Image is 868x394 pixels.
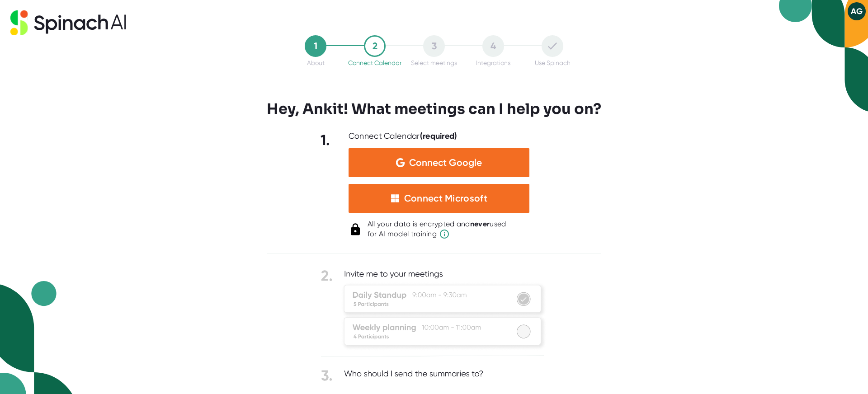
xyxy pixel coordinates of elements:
div: 4 [482,35,504,57]
b: 1. [321,131,330,149]
div: 3 [423,35,445,57]
span: for AI model training [368,229,506,239]
h3: Hey, Ankit! What meetings can I help you on? [267,100,601,117]
b: never [470,220,490,228]
div: Select meetings [411,59,457,66]
div: 2 [364,35,386,57]
div: 1 [305,35,326,57]
span: Connect Google [409,158,482,167]
b: (required) [420,131,458,141]
div: Connect Microsoft [404,192,487,204]
div: About [307,59,325,66]
img: microsoft-white-squares.05348b22b8389b597c576c3b9d3cf43b.svg [391,194,400,203]
div: All your data is encrypted and used [368,220,506,239]
div: Connect Calendar [349,131,458,141]
button: AG [848,2,866,20]
div: Connect Calendar [348,59,401,66]
div: Use Spinach [535,59,571,66]
div: Integrations [476,59,510,66]
img: Aehbyd4JwY73AAAAAElFTkSuQmCC [396,158,405,167]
